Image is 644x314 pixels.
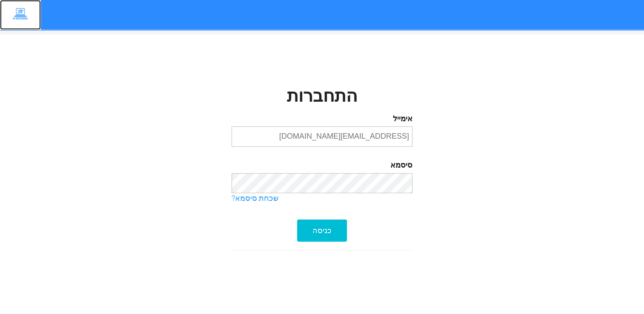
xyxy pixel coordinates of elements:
[232,114,412,125] label: אימייל
[6,6,34,23] img: Z-School logo
[232,193,412,204] a: שכחת סיסמא?
[297,220,347,242] div: כניסה
[232,87,412,106] h3: התחברות
[232,160,412,171] label: סיסמא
